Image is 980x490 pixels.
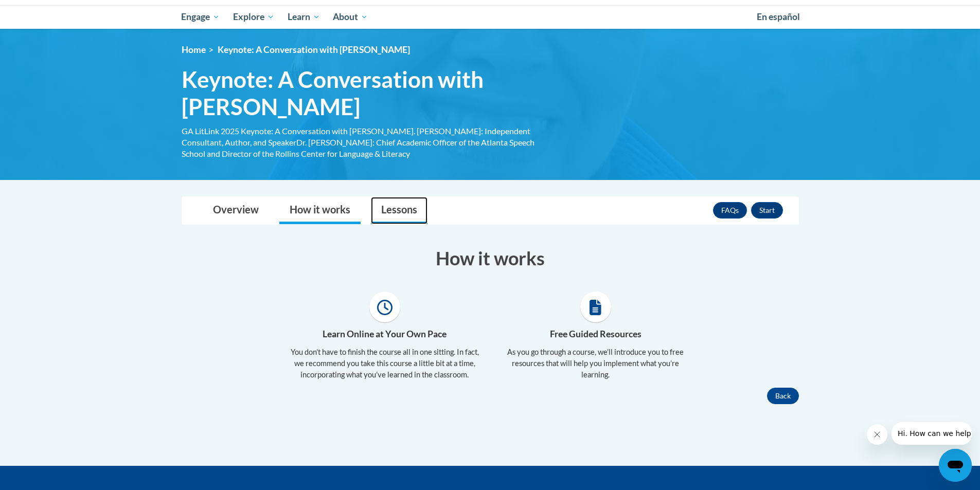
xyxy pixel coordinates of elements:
a: Lessons [371,197,427,224]
iframe: Message from company [892,422,972,445]
iframe: Close message [867,424,887,445]
h4: Learn Online at Your Own Pace [287,328,483,341]
span: Keynote: A Conversation with [PERSON_NAME] [182,66,537,120]
a: About [326,5,375,29]
span: Learn [288,11,320,23]
a: FAQs [713,202,747,219]
iframe: Button to launch messaging window [939,449,972,482]
p: As you go through a course, we’ll introduce you to free resources that will help you implement wh... [498,347,693,380]
p: You don’t have to finish the course all in one sitting. In fact, we recommend you take this cours... [287,347,483,380]
a: Home [182,44,206,55]
span: Hi. How can we help? [6,7,83,15]
a: En español [750,6,807,28]
button: Back [767,388,799,404]
span: Keynote: A Conversation with [PERSON_NAME] [218,44,410,55]
button: Start [751,202,783,219]
span: Explore [233,11,274,23]
h3: How it works [182,245,799,271]
a: Engage [175,5,227,29]
h4: Free Guided Resources [498,328,693,341]
a: Learn [281,5,327,29]
span: Engage [181,11,220,23]
a: Overview [203,197,269,224]
span: En español [757,11,800,22]
a: Explore [226,5,281,29]
span: About [333,11,368,23]
a: How it works [279,197,361,224]
div: Main menu [166,5,814,29]
div: GA LitLink 2025 Keynote: A Conversation with [PERSON_NAME]. [PERSON_NAME]: Independent Consultant... [182,125,537,159]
